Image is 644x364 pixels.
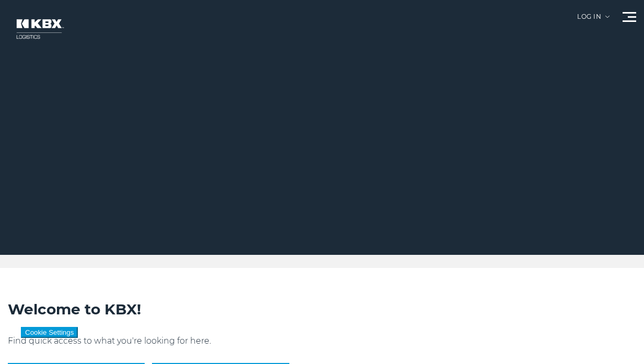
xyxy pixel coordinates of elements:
[8,335,636,347] p: Find quick access to what you're looking for here.
[8,299,636,319] h2: Welcome to KBX!
[605,16,610,18] img: arrow
[577,14,610,28] div: Log in
[21,327,78,338] button: Cookie Settings
[8,10,71,48] img: kbx logo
